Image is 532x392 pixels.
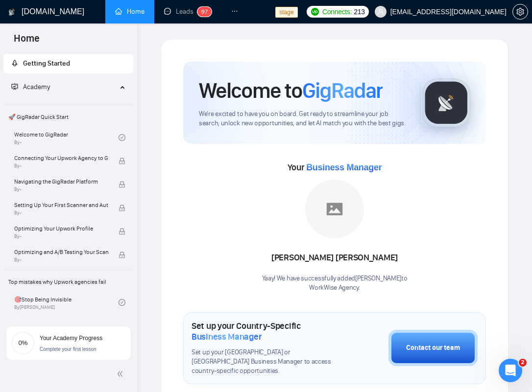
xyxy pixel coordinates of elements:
span: Your [288,162,382,173]
span: lock [119,181,125,188]
span: 213 [354,6,364,17]
div: Contact our team [406,343,460,353]
a: messageLeads97 [164,7,212,16]
li: Getting Started [3,54,133,73]
span: 🚀 GigRadar Quick Start [4,107,132,127]
span: By - [14,163,108,169]
h1: Welcome to [199,77,383,104]
span: By - [14,257,108,263]
span: Connects: [322,6,352,17]
img: gigradar-logo.png [422,78,471,127]
span: 2 [519,359,527,367]
span: Getting Started [23,59,70,68]
button: setting [512,4,528,20]
span: Home [6,31,48,52]
span: Setting Up Your First Scanner and Auto-Bidder [14,200,108,210]
span: Business Manager [192,331,262,342]
span: lock [119,228,125,235]
span: check-circle [119,299,125,306]
img: logo [8,4,15,20]
a: 🎯Stop Being InvisibleBy[PERSON_NAME] [14,292,119,313]
span: user [377,8,384,15]
span: lock [119,158,125,164]
span: Connecting Your Upwork Agency to GigRadar [14,153,108,163]
span: rocket [11,60,18,67]
div: [PERSON_NAME] [PERSON_NAME] [262,250,408,266]
span: lock [119,205,125,211]
span: stage [275,7,297,18]
span: lock [119,252,125,258]
span: Optimizing and A/B Testing Your Scanner for Better Results [14,247,108,257]
a: Welcome to GigRadarBy- [14,127,119,148]
span: 9 [201,8,205,15]
iframe: Intercom live chat [499,359,522,382]
span: We're excited to have you on board. Get ready to streamline your job search, unlock new opportuni... [199,110,406,128]
span: Your Academy Progress [40,335,102,342]
span: Navigating the GigRadar Platform [14,177,108,186]
sup: 97 [197,7,212,17]
span: By - [14,233,108,239]
span: check-circle [119,134,125,141]
span: fund-projection-screen [11,83,18,90]
span: setting [513,8,528,16]
span: By - [14,186,108,192]
span: ellipsis [231,8,238,15]
span: double-left [117,369,126,379]
img: upwork-logo.png [311,8,319,16]
a: setting [512,8,528,16]
span: 7 [205,8,208,15]
span: Optimizing Your Upwork Profile [14,224,108,233]
span: Top mistakes why Upwork agencies fail [4,272,132,292]
span: Business Manager [306,162,382,172]
span: GigRadar [302,77,383,104]
a: homeHome [115,7,145,16]
span: Set up your [GEOGRAPHIC_DATA] or [GEOGRAPHIC_DATA] Business Manager to access country-specific op... [192,348,339,376]
img: placeholder.png [305,180,364,238]
span: By - [14,210,108,216]
span: Academy [11,83,50,91]
p: WorkWise Agency . [262,283,408,293]
span: Academy [23,83,50,91]
div: Yaay! We have successfully added [PERSON_NAME] to [262,274,408,293]
span: Complete your first lesson [40,346,97,352]
button: Contact our team [388,330,478,366]
span: 0% [11,340,35,346]
h1: Set up your Country-Specific [192,321,339,342]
